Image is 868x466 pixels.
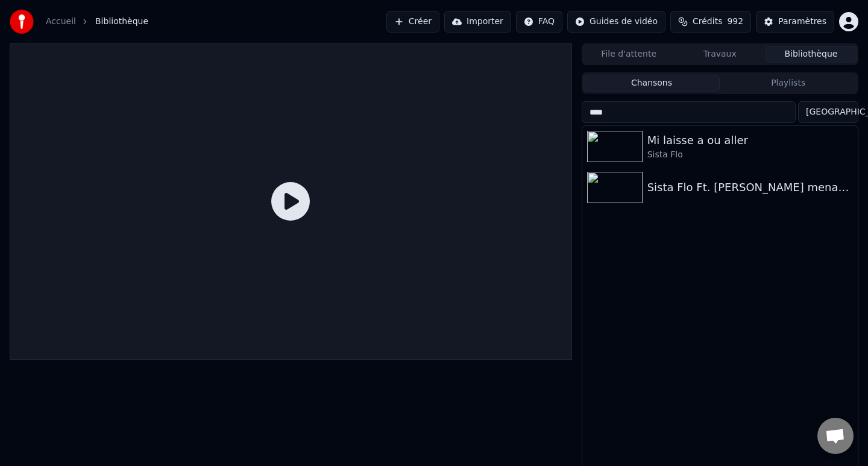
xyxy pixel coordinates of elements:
div: Sista Flo Ft. [PERSON_NAME] menaz Paroles [647,179,853,196]
button: Chansons [583,75,720,92]
button: Travaux [675,46,766,63]
span: Crédits [693,16,722,28]
button: Crédits992 [670,11,751,33]
span: 992 [727,16,743,28]
div: Paramètres [778,16,826,28]
nav: breadcrumb [46,16,148,28]
button: Guides de vidéo [567,11,665,33]
span: Bibliothèque [95,16,148,28]
div: Sista Flo [647,149,853,161]
button: Bibliothèque [766,46,857,63]
button: FAQ [516,11,562,33]
button: Paramètres [756,11,834,33]
div: Ouvrir le chat [817,418,854,454]
button: Playlists [720,75,857,92]
button: Créer [386,11,439,33]
button: File d'attente [583,46,675,63]
a: Accueil [46,16,76,28]
img: youka [10,10,34,34]
div: Mi laisse a ou aller [647,132,853,149]
button: Importer [444,11,511,33]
